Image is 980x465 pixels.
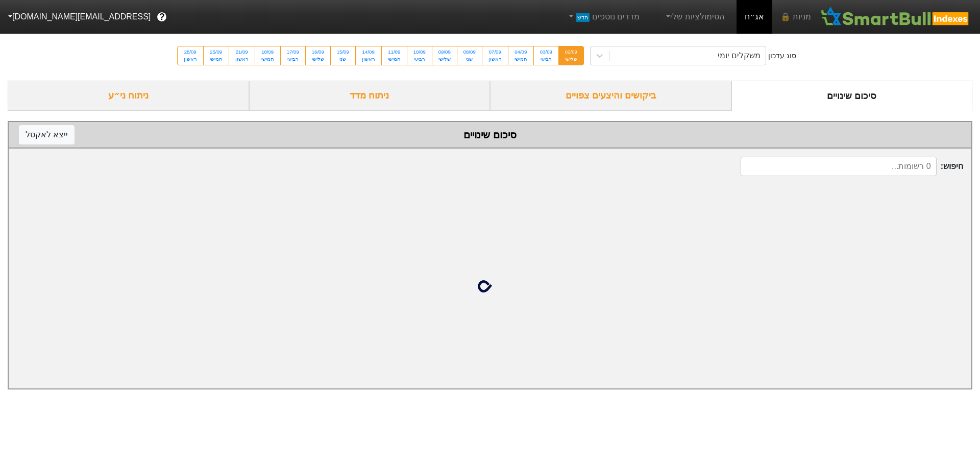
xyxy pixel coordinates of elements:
[210,48,223,56] div: 25/09
[562,7,644,27] a: מדדים נוספיםחדש
[540,48,552,56] div: 03/09
[438,48,451,56] div: 09/09
[337,56,349,63] div: שני
[565,48,577,56] div: 02/09
[438,56,451,63] div: שלישי
[565,56,577,63] div: שלישי
[540,56,552,63] div: רביעי
[312,56,324,63] div: שלישי
[819,7,972,27] img: SmartBull
[731,81,973,111] div: סיכום שינויים
[741,157,963,176] span: חיפוש :
[388,56,401,63] div: חמישי
[660,7,728,27] a: הסימולציות שלי
[210,56,223,63] div: חמישי
[261,56,274,63] div: חמישי
[235,56,249,63] div: ראשון
[463,48,476,56] div: 08/09
[514,56,527,63] div: חמישי
[478,274,502,299] img: loading...
[19,127,961,142] div: סיכום שינויים
[337,48,349,56] div: 15/09
[184,56,197,63] div: ראשון
[184,48,197,56] div: 28/09
[235,48,249,56] div: 21/09
[488,56,502,63] div: ראשון
[362,56,375,63] div: ראשון
[768,51,796,61] div: סוג עדכון
[159,10,165,24] span: ?
[312,48,324,56] div: 16/09
[8,81,249,111] div: ניתוח ני״ע
[388,48,401,56] div: 11/09
[19,125,75,144] button: ייצא לאקסל
[741,157,937,176] input: 0 רשומות...
[413,56,426,63] div: רביעי
[261,48,274,56] div: 18/09
[287,48,299,56] div: 17/09
[287,56,299,63] div: רביעי
[362,48,375,56] div: 14/09
[718,50,761,62] div: משקלים יומי
[249,81,491,111] div: ניתוח מדד
[576,13,590,22] span: חדש
[413,48,426,56] div: 10/09
[488,48,502,56] div: 07/09
[490,81,731,111] div: ביקושים והיצעים צפויים
[463,56,476,63] div: שני
[514,48,527,56] div: 04/09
